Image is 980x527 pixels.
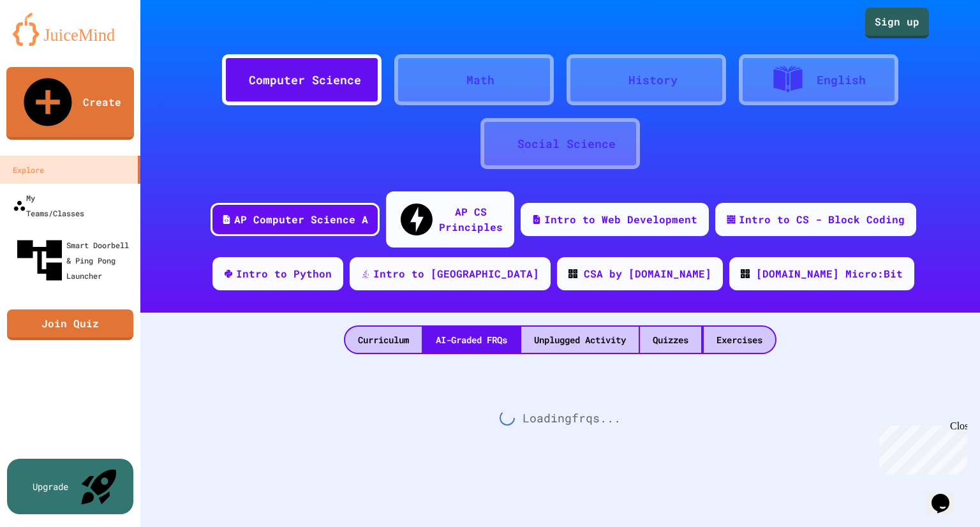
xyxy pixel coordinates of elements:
div: Intro to Python [236,266,332,281]
div: AP CS Principles [439,204,503,235]
img: CODE_logo_RGB.png [568,269,577,278]
img: CODE_logo_RGB.png [741,269,750,278]
div: Loading frq s... [140,354,980,482]
div: [DOMAIN_NAME] Micro:Bit [756,266,903,281]
div: English [817,71,866,89]
iframe: chat widget [874,420,967,475]
div: Exercises [704,327,775,353]
div: Upgrade [33,480,68,493]
iframe: chat widget [926,476,967,514]
div: Intro to [GEOGRAPHIC_DATA] [373,266,539,281]
div: AP Computer Science A [234,212,368,227]
div: Unplugged Activity [521,327,639,353]
div: History [628,71,678,89]
div: AI-Graded FRQs [423,327,520,353]
div: Social Science [517,135,616,152]
div: Explore [13,162,44,177]
a: Create [6,67,134,140]
div: Curriculum [345,327,422,353]
div: Intro to Web Development [544,212,697,227]
div: Computer Science [249,71,361,89]
img: logo-orange.svg [13,13,128,46]
div: CSA by [DOMAIN_NAME] [584,266,711,281]
a: Join Quiz [7,309,133,340]
div: Intro to CS - Block Coding [739,212,905,227]
div: Quizzes [640,327,701,353]
div: My Teams/Classes [13,190,84,221]
a: Sign up [865,8,929,38]
div: Math [466,71,494,89]
div: Chat with us now!Close [5,5,88,81]
div: Smart Doorbell & Ping Pong Launcher [13,234,135,287]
